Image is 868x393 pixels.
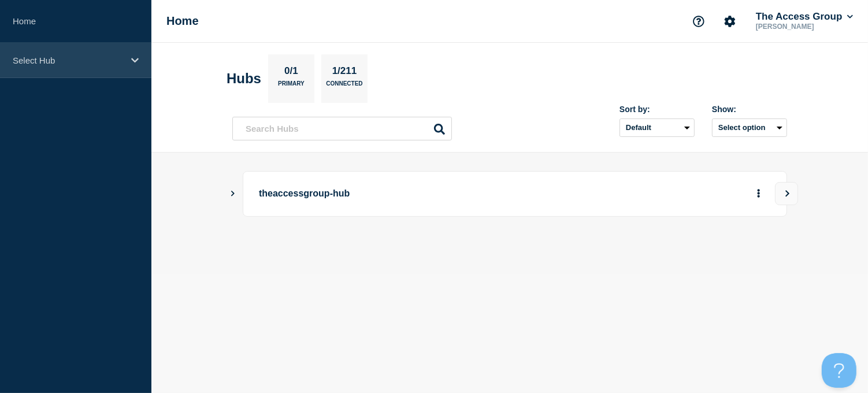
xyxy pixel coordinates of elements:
[259,183,578,205] p: theaccessgroup-hub
[712,118,787,137] button: Select option
[13,55,124,65] p: Select Hub
[230,190,236,198] button: Show Connected Hubs
[775,182,798,205] button: View
[687,9,711,34] button: Support
[620,118,695,137] select: Sort by
[278,80,305,92] p: Primary
[232,117,452,140] input: Search Hubs
[751,183,766,205] button: More actions
[754,23,855,31] p: [PERSON_NAME]
[754,11,855,23] button: The Access Group
[227,71,261,87] h2: Hubs
[280,65,303,80] p: 0/1
[712,105,787,114] div: Show:
[718,9,742,34] button: Account settings
[620,105,695,114] div: Sort by:
[328,65,361,80] p: 1/211
[166,14,199,28] h1: Home
[326,80,362,92] p: Connected
[822,353,856,388] iframe: Help Scout Beacon - Open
